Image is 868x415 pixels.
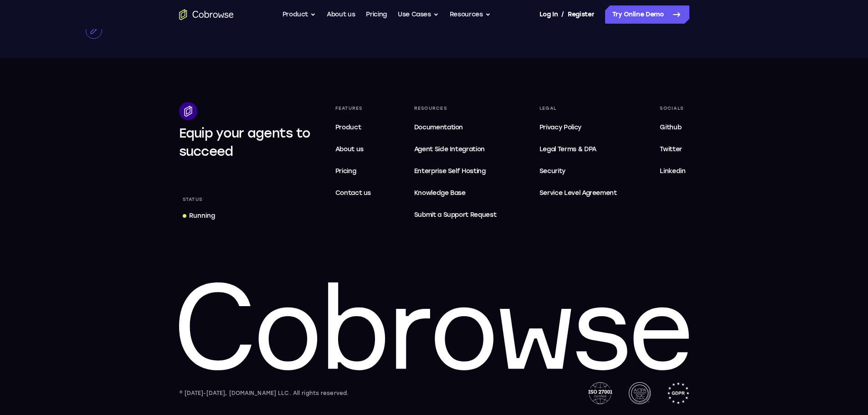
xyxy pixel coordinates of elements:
[411,118,500,137] a: Documentation
[411,102,500,115] div: Resources
[568,5,594,24] a: Register
[536,140,621,159] a: Legal Terms & DPA
[660,145,682,153] span: Twitter
[335,189,371,197] span: Contact us
[332,140,375,159] a: About us
[536,184,621,202] a: Service Level Agreement
[450,5,491,24] button: Resources
[667,382,689,404] img: GDPR
[605,5,689,24] a: Try Online Demo
[335,167,356,175] span: Pricing
[332,184,375,202] a: Contact us
[179,389,349,398] div: © [DATE]-[DATE], [DOMAIN_NAME] LLC. All rights reserved.
[539,188,617,199] span: Service Level Agreement
[656,140,689,159] a: Twitter
[179,9,234,20] a: Go to the home page
[656,162,689,180] a: Linkedin
[414,210,497,220] span: Submit a Support Request
[332,162,375,180] a: Pricing
[411,162,500,180] a: Enterprise Self Hosting
[539,145,596,153] span: Legal Terms & DPA
[332,118,375,137] a: Product
[411,206,500,224] a: Submit a Support Request
[539,5,558,24] a: Log In
[539,123,581,131] span: Privacy Policy
[536,102,621,115] div: Legal
[539,167,565,175] span: Security
[414,166,497,177] span: Enterprise Self Hosting
[588,382,612,404] img: ISO
[327,5,355,24] a: About us
[335,145,364,153] span: About us
[536,162,621,180] a: Security
[660,123,681,131] span: Github
[366,5,387,24] a: Pricing
[414,123,463,131] span: Documentation
[179,193,206,206] div: Status
[656,118,689,137] a: Github
[414,144,497,155] span: Agent Side Integration
[656,102,689,115] div: Socials
[411,140,500,159] a: Agent Side Integration
[536,118,621,137] a: Privacy Policy
[561,9,564,20] span: /
[189,211,215,220] div: Running
[414,189,466,197] span: Knowledge Base
[179,208,219,224] a: Running
[332,102,375,115] div: Features
[179,125,311,159] span: Equip your agents to succeed
[411,184,500,202] a: Knowledge Base
[629,382,651,404] img: AICPA SOC
[398,5,439,24] button: Use Cases
[282,5,316,24] button: Product
[335,123,361,131] span: Product
[660,167,685,175] span: Linkedin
